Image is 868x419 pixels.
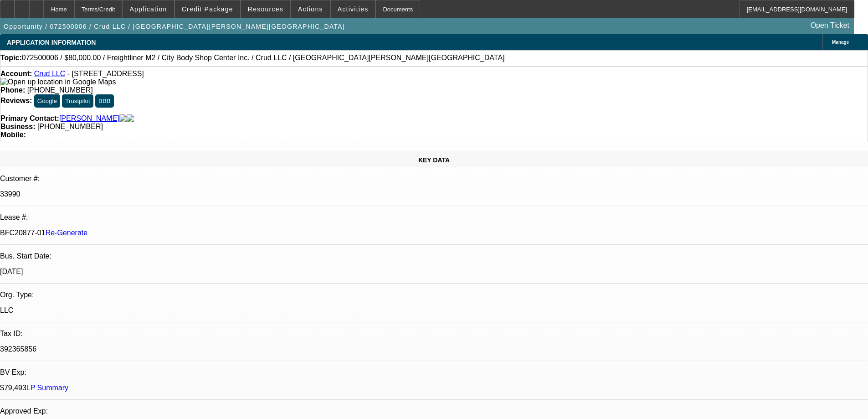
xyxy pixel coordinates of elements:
[0,131,26,139] strong: Mobile:
[22,54,505,62] span: 072500006 / $80,000.00 / Freightliner M2 / City Body Shop Center Inc. / Crud LLC / [GEOGRAPHIC_DA...
[298,5,323,13] span: Actions
[832,40,849,45] span: Manage
[59,114,119,123] a: [PERSON_NAME]
[34,94,60,108] button: Google
[4,23,345,30] span: Opportunity / 072500006 / Crud LLC / [GEOGRAPHIC_DATA][PERSON_NAME][GEOGRAPHIC_DATA]
[0,70,32,78] strong: Account:
[34,70,65,78] a: Crud LLC
[0,86,25,94] strong: Phone:
[418,156,450,164] span: KEY DATA
[0,54,22,62] strong: Topic:
[338,5,369,13] span: Activities
[291,0,330,18] button: Actions
[46,229,88,237] a: Re-Generate
[248,5,283,13] span: Resources
[0,78,116,86] a: View Google Maps
[331,0,375,18] button: Activities
[123,0,174,18] button: Application
[182,5,233,13] span: Credit Package
[119,114,127,123] img: facebook-icon.png
[7,39,96,46] span: APPLICATION INFORMATION
[807,18,853,33] a: Open Ticket
[127,114,134,123] img: linkedin-icon.png
[175,0,240,18] button: Credit Package
[0,123,35,130] strong: Business:
[37,123,103,130] span: [PHONE_NUMBER]
[241,0,290,18] button: Resources
[27,86,93,94] span: [PHONE_NUMBER]
[0,114,59,123] strong: Primary Contact:
[62,94,93,108] button: Trustpilot
[129,5,167,13] span: Application
[0,97,32,104] strong: Reviews:
[26,384,68,392] a: LP Summary
[0,78,116,86] img: Open up location in Google Maps
[95,94,114,108] button: BBB
[67,70,144,78] span: - [STREET_ADDRESS]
